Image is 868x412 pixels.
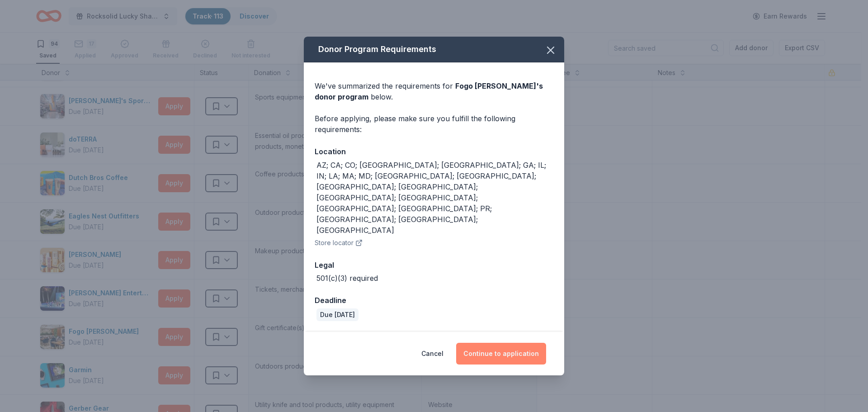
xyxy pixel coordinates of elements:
[316,273,378,284] div: 501(c)(3) required
[456,343,546,365] button: Continue to application
[316,308,359,321] div: Due [DATE]
[315,146,553,157] div: Location
[316,160,553,236] div: AZ; CA; CO; [GEOGRAPHIC_DATA]; [GEOGRAPHIC_DATA]; GA; IL; IN; LA; MA; MD; [GEOGRAPHIC_DATA]; [GEO...
[315,259,553,271] div: Legal
[315,113,553,135] div: Before applying, please make sure you fulfill the following requirements:
[421,343,443,365] button: Cancel
[315,294,553,306] div: Deadline
[315,237,363,248] button: Store locator
[315,81,553,102] div: We've summarized the requirements for below.
[304,37,564,62] div: Donor Program Requirements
